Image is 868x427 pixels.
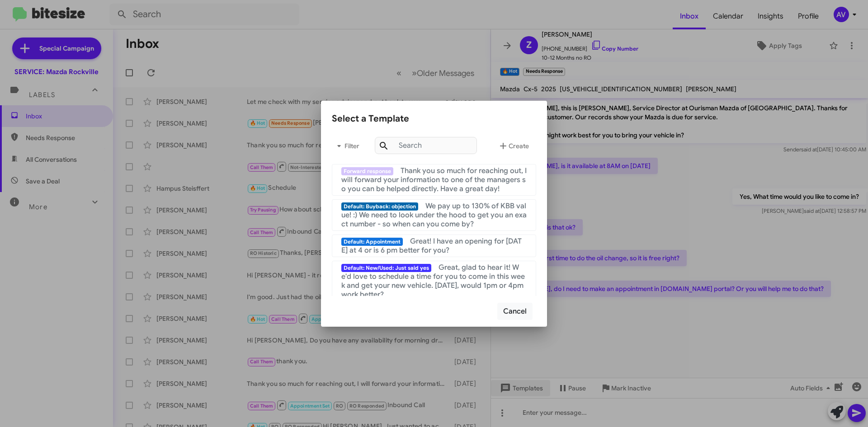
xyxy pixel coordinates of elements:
[341,264,431,272] span: Default: New/Used: Just said yes
[332,138,361,154] span: Filter
[491,135,536,157] button: Create
[497,303,533,320] button: Cancel
[341,202,527,229] span: We pay up to 130% of KBB value! :) We need to look under the hood to get you an exact number - so...
[375,137,477,154] input: Search
[341,167,393,175] span: Forward response
[341,202,418,211] span: Default: Buyback: objection
[498,138,529,154] span: Create
[341,238,403,246] span: Default: Appointment
[332,112,536,126] div: Select a Template
[341,263,525,299] span: Great, glad to hear it! We'd love to schedule a time for you to come in this week and get your ne...
[341,166,527,193] span: Thank you so much for reaching out, I will forward your information to one of the managers so you...
[341,237,522,255] span: Great! I have an opening for [DATE] at 4 or is 6 pm better for you?
[332,135,361,157] button: Filter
